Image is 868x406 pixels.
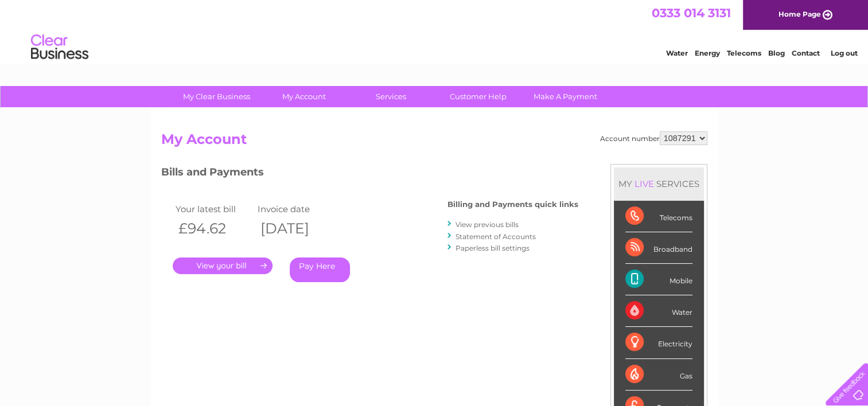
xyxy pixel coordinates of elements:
[255,217,337,240] th: [DATE]
[625,201,692,232] div: Telecoms
[666,49,688,57] a: Water
[625,359,692,391] div: Gas
[727,49,761,57] a: Telecoms
[161,164,578,184] h3: Bills and Payments
[625,232,692,264] div: Broadband
[256,86,351,107] a: My Account
[431,86,526,107] a: Customer Help
[173,217,255,240] th: £94.62
[768,49,785,57] a: Blog
[173,257,273,274] a: .
[830,49,857,57] a: Log out
[164,6,706,56] div: Clear Business is a trading name of Verastar Limited (registered in [GEOGRAPHIC_DATA] No. 3667643...
[614,167,704,200] div: MY SERVICES
[695,49,720,57] a: Energy
[447,200,578,209] h4: Billing and Payments quick links
[625,295,692,327] div: Water
[632,178,656,189] div: LIVE
[456,232,536,241] a: Statement of Accounts
[456,244,530,252] a: Paperless bill settings
[344,86,438,107] a: Services
[161,131,707,153] h2: My Account
[173,201,255,217] td: Your latest bill
[518,86,613,107] a: Make A Payment
[792,49,820,57] a: Contact
[600,131,707,145] div: Account number
[652,6,731,20] a: 0333 014 3131
[30,30,89,65] img: logo.png
[169,86,264,107] a: My Clear Business
[456,220,519,229] a: View previous bills
[290,257,350,282] a: Pay Here
[255,201,337,217] td: Invoice date
[625,264,692,295] div: Mobile
[625,327,692,358] div: Electricity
